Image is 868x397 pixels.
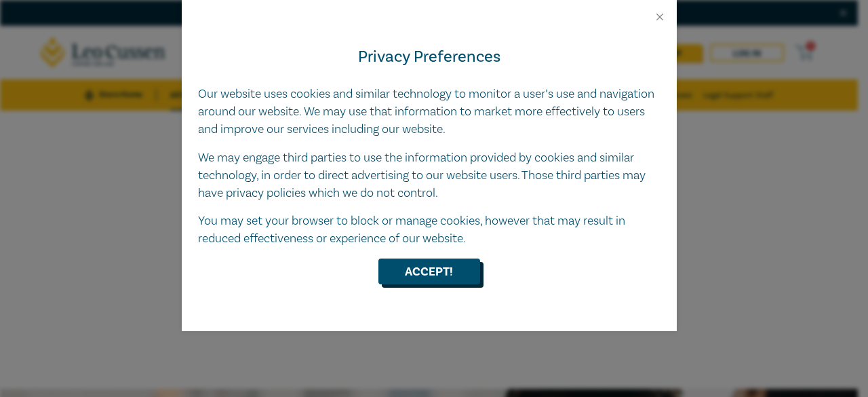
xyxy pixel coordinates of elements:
[198,149,660,202] p: We may engage third parties to use the information provided by cookies and similar technology, in...
[378,259,480,284] button: Accept!
[654,11,666,23] button: Close
[198,212,660,248] p: You may set your browser to block or manage cookies, however that may result in reduced effective...
[198,45,660,69] h4: Privacy Preferences
[198,86,660,138] p: Our website uses cookies and similar technology to monitor a user’s use and navigation around our...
